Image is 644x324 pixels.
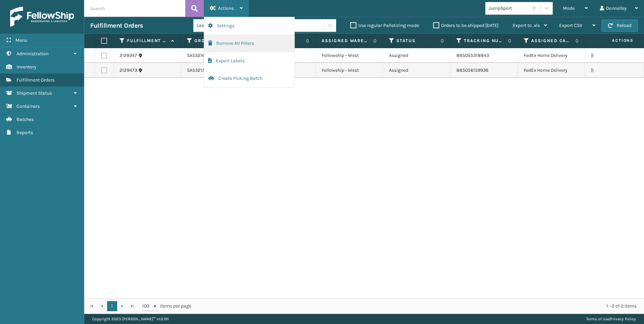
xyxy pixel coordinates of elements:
label: Status [396,38,437,44]
span: Actions [218,5,234,11]
span: Fulfillment Orders [17,77,55,83]
label: Order Number [194,38,235,44]
button: Settings [204,17,294,35]
span: Shipment Status [17,90,52,96]
td: SA532164 [181,48,248,63]
span: Menu [15,37,27,43]
td: FedEx Home Delivery [518,48,585,63]
a: Terms of Use [586,317,609,321]
span: Export CSV [559,23,582,28]
a: 885056159936 [456,67,488,73]
span: Reports [17,130,33,135]
button: Export Labels [204,52,294,70]
label: Assigned Warehouse [322,38,370,44]
button: Reload [602,20,638,32]
td: FedEx Home Delivery [518,63,585,78]
a: Privacy Policy [610,317,636,321]
div: JumpSport [489,5,529,12]
span: Actions [591,35,638,46]
span: 100 [142,303,152,310]
a: 2129347 [120,52,137,59]
span: Containers [17,103,40,109]
a: 2129473 [120,67,137,74]
a: 1 [107,301,117,311]
td: Fellowship - West [316,63,383,78]
td: Assigned [383,48,450,63]
td: Assigned [383,63,450,78]
p: Copyright 2023 [PERSON_NAME]™ v 1.0.191 [92,314,169,324]
label: Orders to be shipped [DATE] [433,23,498,28]
span: Batches [17,117,34,122]
img: logo [10,7,74,27]
label: Assigned Carrier Service [531,38,572,44]
td: Fellowship - West [316,48,383,63]
span: items per page [142,301,191,311]
td: SA532176 [181,63,248,78]
div: 1 - 2 of 2 items [201,303,637,310]
span: Administration [17,51,49,57]
h3: Fulfillment Orders [90,22,143,30]
label: Tracking Number [464,38,505,44]
span: Export to .xls [513,23,540,28]
button: Create Picking Batch [204,70,294,87]
div: | [586,314,636,324]
span: Mode [563,5,575,11]
a: 885055318843 [456,53,489,58]
span: Inventory [17,64,36,70]
label: Use regular Palletizing mode [350,23,419,28]
label: Fulfillment Order Id [127,38,168,44]
button: Remove All Filters [204,35,294,52]
div: Last 90 Days [197,22,249,29]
